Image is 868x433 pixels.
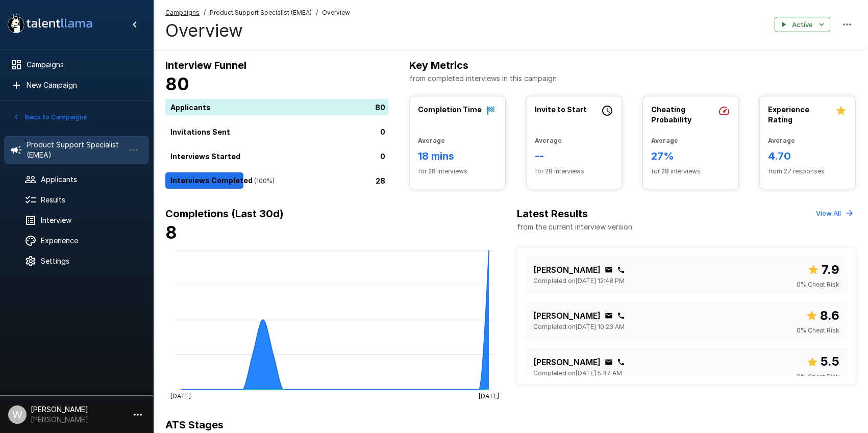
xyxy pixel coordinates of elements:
[517,208,588,220] b: Latest Results
[605,266,613,274] div: Click to copy
[316,8,318,18] span: /
[380,151,385,162] p: 0
[409,59,468,71] b: Key Metrics
[170,392,191,399] tspan: [DATE]
[651,148,730,164] h6: 27%
[165,222,177,243] b: 8
[418,105,482,114] b: Completion Time
[535,148,614,164] h6: --
[418,148,497,164] h6: 18 mins
[204,8,206,18] span: /
[651,166,730,176] span: for 28 interviews
[418,166,497,176] span: for 28 interviews
[617,266,625,274] div: Click to copy
[535,105,587,114] b: Invite to Start
[617,358,625,366] div: Click to copy
[165,419,224,431] b: ATS Stages
[822,262,839,277] b: 7.9
[165,9,200,16] u: Campaigns
[820,308,839,323] b: 8.6
[409,73,856,84] p: from completed interviews in this campaign
[375,102,385,113] p: 80
[380,126,385,137] p: 0
[807,260,839,279] span: Overall score out of 10
[605,312,613,320] div: Click to copy
[768,137,795,144] b: Average
[533,368,622,378] span: Completed on [DATE] 5:47 AM
[605,358,613,366] div: Click to copy
[806,306,839,325] span: Overall score out of 10
[813,206,856,221] button: View All
[775,17,830,33] button: Active
[376,175,385,186] p: 28
[533,264,601,276] p: [PERSON_NAME]
[165,59,246,71] b: Interview Funnel
[768,166,847,176] span: from 27 responses
[517,222,632,232] p: from the current interview version
[533,322,625,332] span: Completed on [DATE] 10:23 AM
[165,73,189,94] b: 80
[533,356,601,368] p: [PERSON_NAME]
[617,312,625,320] div: Click to copy
[768,148,847,164] h6: 4.70
[479,392,499,399] tspan: [DATE]
[797,325,839,336] span: 0 % Cheat Risk
[806,352,839,371] span: Overall score out of 10
[651,105,691,124] b: Cheating Probability
[322,8,350,18] span: Overview
[768,105,809,124] b: Experience Rating
[165,208,284,220] b: Completions (Last 30d)
[418,137,445,144] b: Average
[535,137,562,144] b: Average
[533,310,601,322] p: [PERSON_NAME]
[535,166,614,176] span: for 28 interviews
[797,279,839,290] span: 0 % Cheat Risk
[797,372,839,382] span: 0 % Cheat Risk
[210,8,312,18] span: Product Support Specialist (EMEA)
[165,20,350,41] h4: Overview
[651,137,678,144] b: Average
[533,276,625,286] span: Completed on [DATE] 12:48 PM
[821,354,839,369] b: 5.5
